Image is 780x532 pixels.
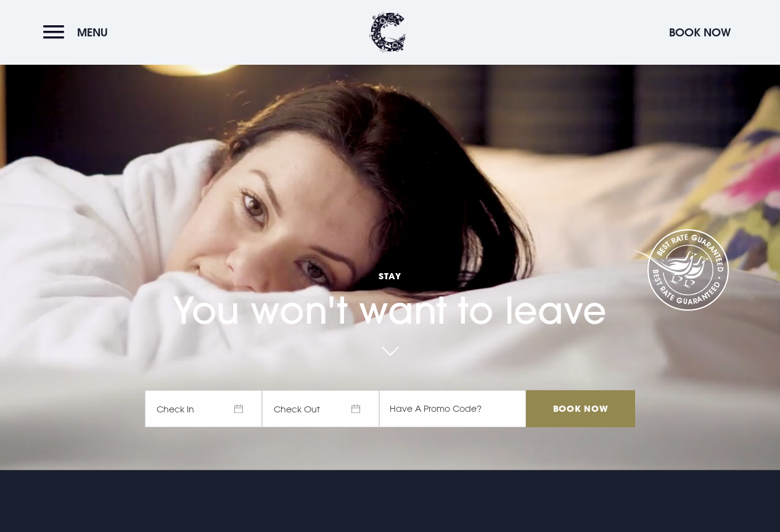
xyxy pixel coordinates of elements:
h1: You won't want to leave [145,236,634,332]
span: Stay [145,270,634,282]
input: Book Now [526,390,634,427]
input: Have A Promo Code? [379,390,526,427]
button: Book Now [663,19,737,46]
img: Clandeboye Lodge [369,12,406,52]
span: Check In [145,390,262,427]
span: Check Out [262,390,379,427]
span: Menu [77,25,108,39]
button: Menu [43,19,114,46]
